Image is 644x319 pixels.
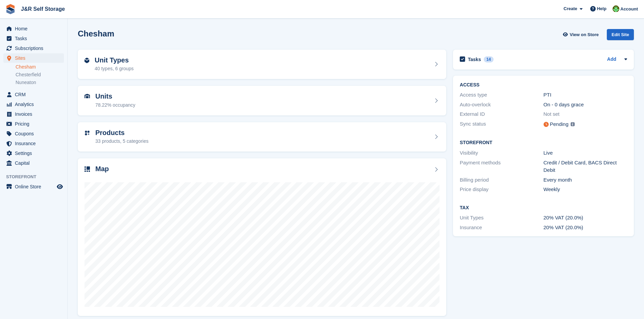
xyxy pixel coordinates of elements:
[15,139,55,148] span: Insurance
[5,4,16,14] img: stora-icon-8386f47178a22dfd0bd8f6a31ec36ba5ce8667c1dd55bd0f319d3a0aa187defe.svg
[3,158,64,168] a: menu
[15,129,55,138] span: Coupons
[550,121,569,128] div: Pending
[95,102,135,109] div: 78.22% occupancy
[460,101,543,109] div: Auto-overlock
[15,100,55,109] span: Analytics
[597,5,606,12] span: Help
[3,139,64,148] a: menu
[78,158,446,316] a: Map
[56,183,64,191] a: Preview store
[460,176,543,184] div: Billing period
[78,50,446,79] a: Unit Types 40 types, 6 groups
[3,129,64,138] a: menu
[570,31,599,38] span: View on Store
[15,182,55,191] span: Online Store
[78,122,446,152] a: Products 33 products, 5 categories
[3,149,64,158] a: menu
[3,109,64,119] a: menu
[544,186,627,193] div: Weekly
[3,44,64,53] a: menu
[15,119,55,129] span: Pricing
[78,86,446,115] a: Units 78.22% occupancy
[15,53,55,63] span: Sites
[85,58,89,63] img: unit-type-icn-2b2737a686de81e16bb02015468b77c625bbabd49415b5ef34ead5e3b44a266d.svg
[15,34,55,43] span: Tasks
[3,182,64,191] a: menu
[544,149,627,157] div: Live
[16,79,64,86] a: Nuneaton
[468,56,481,62] h2: Tasks
[3,34,64,43] a: menu
[78,29,114,38] h2: Chesham
[607,29,634,43] a: Edit Site
[3,53,64,63] a: menu
[544,159,627,174] div: Credit / Debit Card, BACS Direct Debit
[460,149,543,157] div: Visibility
[613,5,619,12] img: Steve Pollicott
[95,165,109,173] h2: Map
[85,94,90,99] img: unit-icn-7be61d7bf1b0ce9d3e12c5938cc71ed9869f7b940bace4675aadf7bd6d80202e.svg
[18,3,68,15] a: J&R Self Storage
[85,166,90,172] img: map-icn-33ee37083ee616e46c38cad1a60f524a97daa1e2b2c8c0bc3eb3415660979fc1.svg
[15,149,55,158] span: Settings
[544,91,627,99] div: PTI
[544,224,627,232] div: 20% VAT (20.0%)
[460,82,627,88] h2: ACCESS
[544,110,627,118] div: Not set
[16,64,64,70] a: Chesham
[95,138,148,145] div: 33 products, 5 categories
[3,90,64,99] a: menu
[15,158,55,168] span: Capital
[95,56,134,64] h2: Unit Types
[460,205,627,211] h2: Tax
[3,119,64,129] a: menu
[6,174,67,180] span: Storefront
[3,100,64,109] a: menu
[85,130,90,136] img: custom-product-icn-752c56ca05d30b4aa98f6f15887a0e09747e85b44ffffa43cff429088544963d.svg
[460,110,543,118] div: External ID
[460,186,543,193] div: Price display
[562,29,601,40] a: View on Store
[460,120,543,129] div: Sync status
[460,224,543,232] div: Insurance
[620,6,638,12] span: Account
[95,65,134,72] div: 40 types, 6 groups
[544,176,627,184] div: Every month
[16,72,64,78] a: Chesterfield
[460,214,543,222] div: Unit Types
[95,92,135,100] h2: Units
[607,56,616,63] a: Add
[15,44,55,53] span: Subscriptions
[544,101,627,109] div: On - 0 days grace
[15,24,55,33] span: Home
[460,140,627,145] h2: Storefront
[15,90,55,99] span: CRM
[544,214,627,222] div: 20% VAT (20.0%)
[460,159,543,174] div: Payment methods
[460,91,543,99] div: Access type
[607,29,634,40] div: Edit Site
[564,5,577,12] span: Create
[571,122,575,126] img: icon-info-grey-7440780725fd019a000dd9b08b2336e03edf1995a4989e88bcd33f0948082b44.svg
[3,24,64,33] a: menu
[95,129,148,137] h2: Products
[15,109,55,119] span: Invoices
[484,56,494,62] div: 14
